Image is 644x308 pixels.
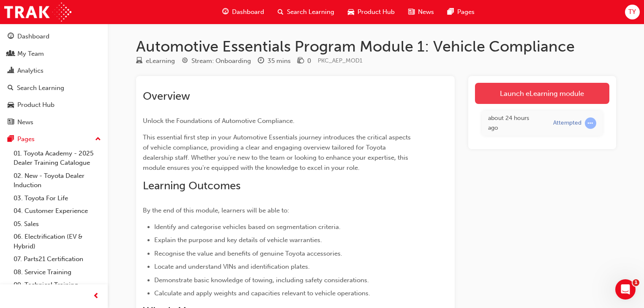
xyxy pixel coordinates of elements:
iframe: Intercom live chat [615,279,636,300]
span: prev-icon [93,291,99,302]
span: TY [628,7,636,17]
span: learningRecordVerb_ATTEMPT-icon [585,117,596,129]
span: Calculate and apply weights and capacities relevant to vehicle operations. [154,289,370,297]
a: news-iconNews [401,3,441,21]
span: clock-icon [258,57,264,65]
a: 07. Parts21 Certification [10,253,104,266]
a: News [3,114,104,130]
button: Pages [3,131,104,147]
span: Learning Outcomes [143,179,240,192]
a: 08. Service Training [10,266,104,279]
a: 01. Toyota Academy - 2025 Dealer Training Catalogue [10,147,104,169]
a: guage-iconDashboard [216,3,271,21]
span: pages-icon [8,136,14,143]
span: News [418,7,434,17]
div: Type [136,56,175,66]
span: learningResourceType_ELEARNING-icon [136,57,142,65]
div: Mon Sep 29 2025 07:32:39 GMT+0930 (Australian Central Standard Time) [488,114,540,133]
div: Dashboard [17,32,49,41]
a: 02. New - Toyota Dealer Induction [10,169,104,192]
a: Analytics [3,63,104,79]
div: Attempted [553,119,581,127]
h1: Automotive Essentials Program Module 1: Vehicle Compliance [136,37,616,56]
div: 35 mins [267,56,291,66]
button: TY [625,5,640,19]
a: pages-iconPages [441,3,481,21]
span: pages-icon [448,7,454,17]
span: Identify and categorise vehicles based on segmentation criteria. [154,223,341,231]
button: DashboardMy TeamAnalyticsSearch LearningProduct HubNews [3,27,104,131]
img: Trak [4,3,71,22]
span: Dashboard [232,7,264,17]
span: guage-icon [222,7,229,17]
div: Search Learning [17,83,64,93]
span: guage-icon [8,33,14,41]
div: News [17,117,33,127]
span: Pages [457,7,475,17]
span: search-icon [8,84,14,92]
span: Learning resource code [318,57,363,64]
span: Overview [143,90,190,103]
span: This essential first step in your Automotive Essentials journey introduces the critical aspects o... [143,134,412,172]
span: Locate and understand VINs and identification plates. [154,263,310,270]
a: Dashboard [3,29,104,44]
span: people-icon [8,50,14,58]
span: up-icon [95,134,101,145]
a: 03. Toyota For Life [10,192,104,205]
div: Price [297,56,311,66]
span: chart-icon [8,67,14,75]
a: Launch eLearning module [475,83,609,104]
div: 0 [307,56,311,66]
span: news-icon [408,7,415,17]
span: Explain the purpose and key details of vehicle warranties. [154,236,322,244]
a: Product Hub [3,97,104,113]
a: search-iconSearch Learning [271,3,341,21]
a: 04. Customer Experience [10,204,104,218]
span: Recognise the value and benefits of genuine Toyota accessories. [154,250,342,257]
div: Stream: Onboarding [191,56,251,66]
a: 06. Electrification (EV & Hybrid) [10,230,104,253]
a: car-iconProduct Hub [341,3,401,21]
span: Demonstrate basic knowledge of towing, including safety considerations. [154,276,369,284]
a: Search Learning [3,80,104,96]
a: 05. Sales [10,218,104,231]
span: 1 [633,279,639,286]
span: news-icon [8,119,14,126]
div: Duration [258,56,291,66]
span: target-icon [182,57,188,65]
span: car-icon [8,101,14,109]
div: Stream [182,56,251,66]
div: eLearning [146,56,175,66]
div: Product Hub [17,100,55,110]
span: money-icon [297,57,304,65]
span: Unlock the Foundations of Automotive Compliance. [143,117,295,125]
div: Analytics [17,66,44,76]
a: My Team [3,46,104,62]
span: Product Hub [357,7,395,17]
span: search-icon [278,7,284,17]
span: car-icon [348,7,354,17]
a: 09. Technical Training [10,278,104,292]
div: My Team [17,49,44,59]
div: Pages [17,134,35,144]
span: Search Learning [287,7,334,17]
span: By the end of this module, learners will be able to: [143,207,289,214]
